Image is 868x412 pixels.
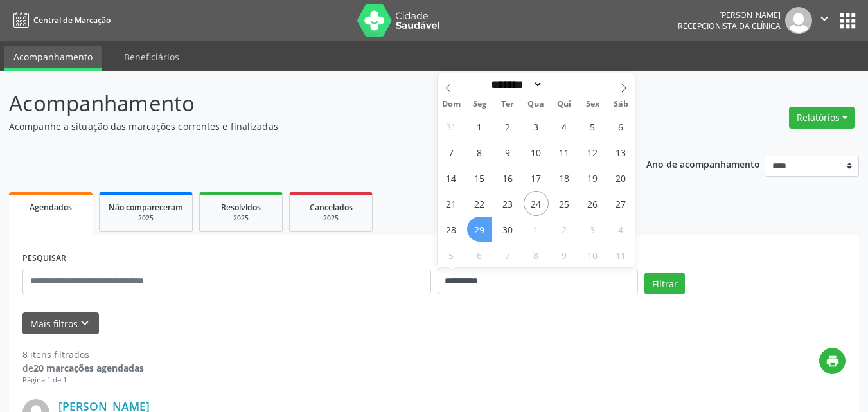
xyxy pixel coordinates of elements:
[495,139,520,165] span: Setembro 9, 2025
[209,213,273,223] div: 2025
[487,78,544,91] select: Month
[22,375,144,386] div: Página 1 de 1
[552,242,577,267] span: Outubro 9, 2025
[785,7,812,34] img: img
[580,191,605,216] span: Setembro 26, 2025
[439,165,464,190] span: Setembro 14, 2025
[812,7,837,34] button: 
[22,312,99,335] button: Mais filtroskeyboard_arrow_down
[552,217,577,242] span: Outubro 2, 2025
[524,114,549,139] span: Setembro 3, 2025
[524,242,549,267] span: Outubro 8, 2025
[33,15,111,26] span: Central de Marcação
[608,114,633,139] span: Setembro 6, 2025
[495,191,520,216] span: Setembro 23, 2025
[221,202,261,213] span: Resolvidos
[30,202,72,213] span: Agendados
[817,12,831,26] i: 
[22,249,66,269] label: PESQUISAR
[439,217,464,242] span: Setembro 28, 2025
[495,242,520,267] span: Outubro 7, 2025
[819,348,846,374] button: print
[4,46,102,71] a: Acompanhamento
[524,191,549,216] span: Setembro 24, 2025
[580,114,605,139] span: Setembro 5, 2025
[524,165,549,190] span: Setembro 17, 2025
[608,217,633,242] span: Outubro 4, 2025
[467,139,492,165] span: Setembro 8, 2025
[495,114,520,139] span: Setembro 2, 2025
[467,114,492,139] span: Setembro 1, 2025
[552,191,577,216] span: Setembro 25, 2025
[9,10,111,31] a: Central de Marcação
[678,10,781,21] div: [PERSON_NAME]
[552,114,577,139] span: Setembro 4, 2025
[9,120,604,133] p: Acompanhe a situação das marcações correntes e finalizadas
[115,46,188,68] a: Beneficiários
[439,242,464,267] span: Outubro 5, 2025
[552,165,577,190] span: Setembro 18, 2025
[467,191,492,216] span: Setembro 22, 2025
[22,348,144,361] div: 8 itens filtrados
[608,191,633,216] span: Setembro 27, 2025
[524,217,549,242] span: Outubro 1, 2025
[644,273,685,294] button: Filtrar
[524,139,549,165] span: Setembro 10, 2025
[580,217,605,242] span: Outubro 3, 2025
[310,202,353,213] span: Cancelados
[467,242,492,267] span: Outubro 6, 2025
[467,217,492,242] span: Setembro 29, 2025
[33,362,144,374] strong: 20 marcações agendadas
[608,242,633,267] span: Outubro 11, 2025
[109,213,183,223] div: 2025
[552,139,577,165] span: Setembro 11, 2025
[578,100,607,109] span: Sex
[789,107,855,129] button: Relatórios
[439,191,464,216] span: Setembro 21, 2025
[9,87,604,120] p: Acompanhamento
[438,100,466,109] span: Dom
[580,165,605,190] span: Setembro 19, 2025
[837,10,859,32] button: apps
[580,242,605,267] span: Outubro 10, 2025
[493,100,522,109] span: Ter
[299,213,363,223] div: 2025
[439,114,464,139] span: Agosto 31, 2025
[678,21,781,31] span: Recepcionista da clínica
[646,156,760,172] p: Ano de acompanhamento
[22,361,144,375] div: de
[580,139,605,165] span: Setembro 12, 2025
[439,139,464,165] span: Setembro 7, 2025
[608,139,633,165] span: Setembro 13, 2025
[465,100,493,109] span: Seg
[467,165,492,190] span: Setembro 15, 2025
[543,78,585,91] input: Year
[495,165,520,190] span: Setembro 16, 2025
[78,316,92,330] i: keyboard_arrow_down
[608,165,633,190] span: Setembro 20, 2025
[826,354,840,368] i: print
[495,217,520,242] span: Setembro 30, 2025
[607,100,635,109] span: Sáb
[550,100,578,109] span: Qui
[109,202,183,213] span: Não compareceram
[522,100,550,109] span: Qua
